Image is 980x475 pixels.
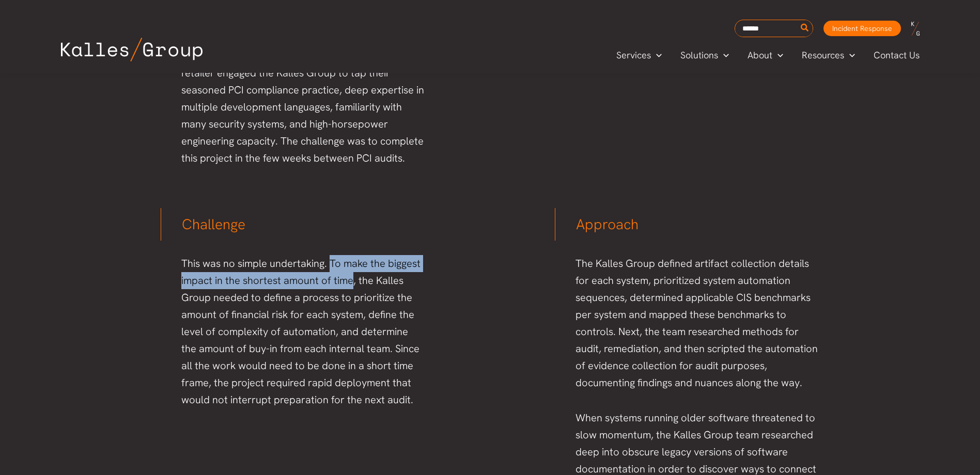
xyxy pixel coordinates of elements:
span: About [748,47,772,63]
span: Menu Toggle [651,47,662,63]
a: ServicesMenu Toggle [607,47,671,63]
p: The Kalles Group defined artifact collection details for each system, prioritized system automati... [575,255,820,391]
span: Contact Us [874,47,920,63]
span: Menu Toggle [772,47,783,63]
span: Solutions [680,47,718,63]
a: AboutMenu Toggle [738,47,792,63]
h3: Approach [555,208,820,234]
a: Contact Us [864,47,930,63]
span: Resources [802,47,844,63]
nav: Primary Site Navigation [607,46,929,64]
h3: Challenge [161,208,426,234]
span: Services [616,47,651,63]
a: SolutionsMenu Toggle [671,47,738,63]
img: Kalles Group [61,38,203,61]
span: Menu Toggle [718,47,729,63]
a: ResourcesMenu Toggle [792,47,864,63]
p: This was no simple undertaking. To make the biggest impact in the shortest amount of time, the Ka... [181,255,426,408]
button: Search [799,20,812,37]
span: Menu Toggle [844,47,855,63]
p: The GRC team had strong project management and SME capabilities but lacked the engineering bandwi... [181,13,426,167]
a: Incident Response [823,21,901,36]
